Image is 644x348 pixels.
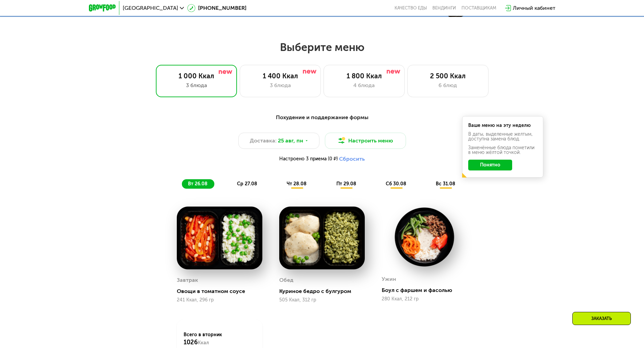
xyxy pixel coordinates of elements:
span: 1026 [184,339,198,346]
div: Похудение и поддержание формы [122,113,522,122]
div: поставщикам [461,5,496,11]
span: вт 26.08 [188,181,208,187]
div: 3 блюда [163,81,230,89]
span: 25 авг, пн [278,137,303,145]
button: Понятно [468,160,512,170]
div: Личный кабинет [513,4,555,12]
div: Заказать [572,312,631,325]
div: Ужин [382,274,396,284]
div: В даты, выделенные желтым, доступна замена блюд. [468,132,537,141]
div: Всего в вторник [184,331,256,346]
div: 1 000 Ккал [163,72,230,80]
span: Настроено 3 приема (0 ₽) [279,157,338,161]
a: [PHONE_NUMBER] [187,4,246,12]
div: Овощи в томатном соусе [177,288,268,295]
div: Куриное бедро с булгуром [279,288,370,295]
span: [GEOGRAPHIC_DATA] [123,5,178,11]
div: 1 400 Ккал [247,72,314,80]
span: Ккал [198,340,209,346]
div: 4 блюда [331,81,398,89]
div: 6 блюд [414,81,481,89]
button: Настроить меню [325,133,406,149]
span: ср 27.08 [237,181,257,187]
div: 3 блюда [247,81,314,89]
span: сб 30.08 [386,181,406,187]
a: Качество еды [395,5,427,11]
span: пт 29.08 [336,181,356,187]
div: 241 Ккал, 296 гр [177,297,262,303]
a: Вендинги [432,5,456,11]
button: Сбросить [339,156,365,162]
div: Боул с фаршем и фасолью [382,287,473,294]
div: Обед [279,275,293,285]
span: Доставка: [250,137,277,145]
div: 505 Ккал, 312 гр [279,297,365,303]
div: Заменённые блюда пометили в меню жёлтой точкой. [468,145,537,155]
span: чт 28.08 [287,181,307,187]
span: вс 31.08 [436,181,455,187]
div: 1 800 Ккал [331,72,398,80]
div: Ваше меню на эту неделю [468,123,537,128]
div: Завтрак [177,275,198,285]
div: 2 500 Ккал [414,72,481,80]
h2: Выберите меню [22,41,622,54]
div: 280 Ккал, 212 гр [382,296,467,302]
